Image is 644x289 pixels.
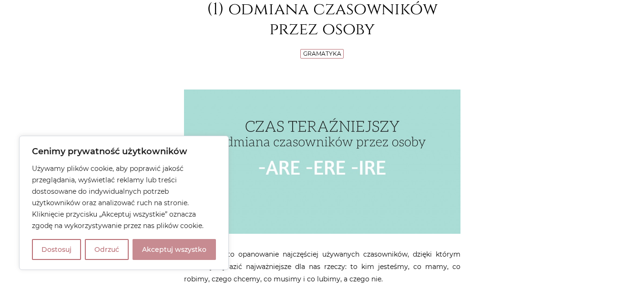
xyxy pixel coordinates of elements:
button: Odrzuć [85,239,129,260]
p: Cenimy prywatność użytkowników [32,146,216,157]
button: Akceptuj wszystko [133,239,216,260]
p: Używamy plików cookie, aby poprawić jakość przeglądania, wyświetlać reklamy lub treści dostosowan... [32,163,216,231]
p: Dobra baza to opanowanie najczęściej używanych czasowników, dzięki którym możemy wyrazić najważni... [184,248,460,285]
a: Gramatyka [303,50,341,57]
button: Dostosuj [32,239,81,260]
